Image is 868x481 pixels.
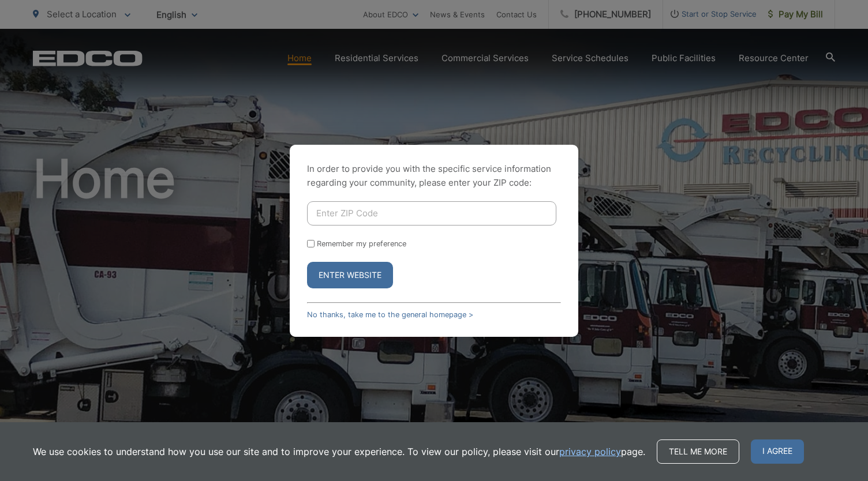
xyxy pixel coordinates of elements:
p: In order to provide you with the specific service information regarding your community, please en... [307,162,561,190]
p: We use cookies to understand how you use our site and to improve your experience. To view our pol... [33,445,645,459]
label: Remember my preference [317,239,406,248]
input: Enter ZIP Code [307,201,556,226]
span: I agree [751,439,804,464]
a: privacy policy [559,445,621,459]
a: Tell me more [657,439,739,464]
a: No thanks, take me to the general homepage > [307,310,473,319]
button: Enter Website [307,262,393,288]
